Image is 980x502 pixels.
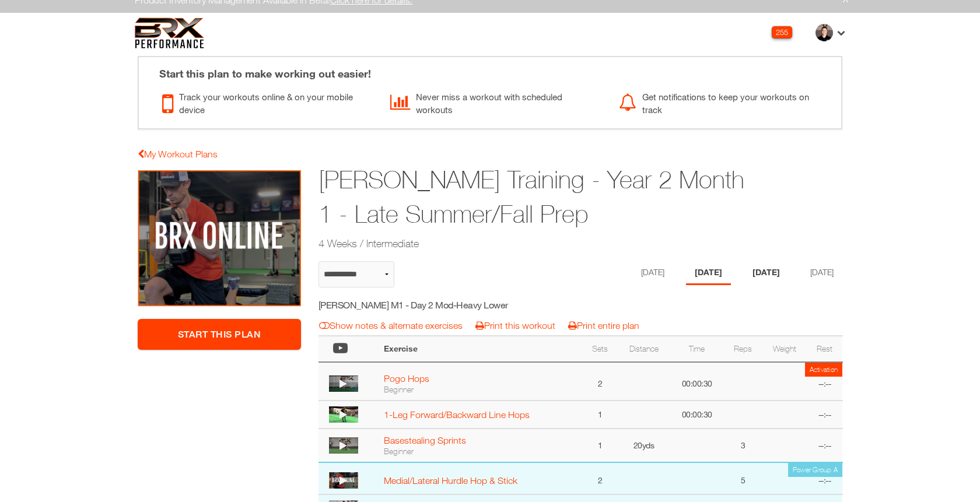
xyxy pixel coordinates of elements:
[618,336,670,362] th: Distance
[642,440,654,450] span: yds
[670,336,724,362] th: Time
[135,17,204,48] img: 6f7da32581c89ca25d665dc3aae533e4f14fe3ef_original.svg
[724,462,762,495] td: 5
[724,336,762,362] th: Reps
[318,299,527,311] h5: [PERSON_NAME] M1 - Day 2 Mod-Heavy Lower
[329,406,358,423] img: thumbnail.png
[319,320,463,331] a: Show notes & alternate exercises
[384,435,466,445] a: Basestealing Sprints
[582,336,617,362] th: Sets
[807,462,842,495] td: --:--
[772,26,792,38] div: 255
[318,236,752,251] h2: 4 Weeks / Intermediate
[384,475,517,486] a: Medial/Lateral Hurdle Hop & Stick
[162,87,373,117] div: Track your workouts online & on your mobile device
[475,320,555,331] a: Print this workout
[138,149,218,159] a: My Workout Plans
[568,320,639,331] a: Print entire plan
[632,261,673,285] li: Day 1
[384,373,429,384] a: Pogo Hops
[329,472,358,489] img: large.PNG
[329,437,358,454] img: thumbnail.png
[807,429,842,462] td: --:--
[670,362,724,400] td: 00:00:30
[805,363,843,377] td: Activation
[582,401,617,429] td: 1
[582,362,617,400] td: 2
[788,463,842,477] td: Power Group A
[384,384,576,395] div: Beginner
[724,429,762,462] td: 3
[686,261,731,285] li: Day 2
[138,170,301,307] img: Michael Woodard Training - Year 2 Month 1 - Late Summer/Fall Prep
[618,429,670,462] td: 20
[148,57,832,82] div: Start this plan to make working out easier!
[582,462,617,495] td: 2
[670,401,724,429] td: 00:00:30
[378,336,582,362] th: Exercise
[384,446,576,457] div: Beginner
[384,409,530,420] a: 1-Leg Forward/Backward Line Hops
[318,163,752,231] h1: [PERSON_NAME] Training - Year 2 Month 1 - Late Summer/Fall Prep
[619,87,829,117] div: Get notifications to keep your workouts on track
[138,319,301,350] a: Start This Plan
[801,261,842,285] li: Day 4
[582,429,617,462] td: 1
[807,336,842,362] th: Rest
[807,401,842,429] td: --:--
[807,362,842,400] td: --:--
[744,261,789,285] li: Day 3
[815,24,833,41] img: thumb.jpg
[390,87,601,117] div: Never miss a workout with scheduled workouts
[329,375,358,392] img: thumbnail.png
[762,336,807,362] th: Weight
